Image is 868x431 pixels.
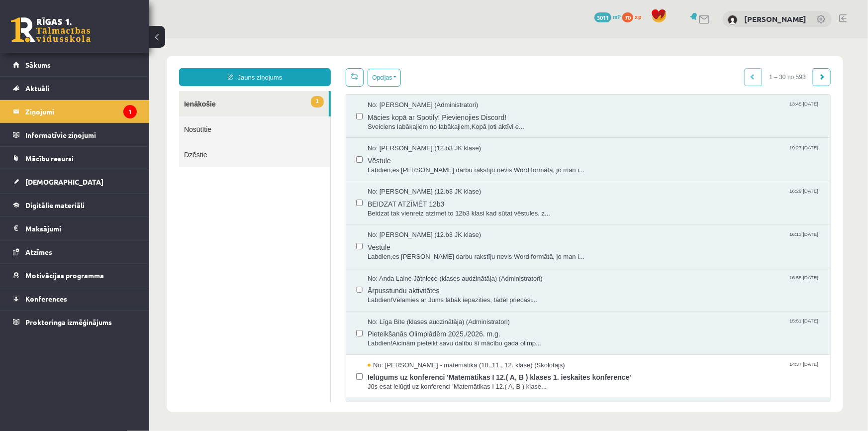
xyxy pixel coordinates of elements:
img: Roberts Šmelds [728,15,738,25]
span: 19:27 [DATE] [638,106,671,113]
a: Sākums [13,53,137,76]
span: Vestule [218,202,671,214]
span: 70 [622,12,633,22]
legend: Ziņojumi [25,100,137,123]
a: No: [PERSON_NAME] (12.b3 JK klase) 19:27 [DATE] Vēstule Labdien,es [PERSON_NAME] darbu rakstīju n... [218,106,671,136]
i: 1 [123,105,137,118]
a: Motivācijas programma [13,264,137,287]
span: 1 [162,58,175,69]
a: No: Anda Laine Jātniece (klases audzinātāja) (Administratori) 16:55 [DATE] Ārpusstundu aktivitāte... [218,236,671,267]
span: No: [PERSON_NAME] (12.b3 JK klase) [218,192,332,202]
span: Mācību resursi [25,154,74,163]
a: No: [PERSON_NAME] - matemātika (10.,11., 12. klase) (Skolotājs) 14:37 [DATE] Ielūgums uz konferen... [218,323,671,353]
button: Opcijas [218,30,252,48]
a: [DEMOGRAPHIC_DATA] [13,170,137,193]
span: 14:37 [DATE] [638,323,671,330]
a: Rīgas 1. Tālmācības vidusskola [11,17,91,42]
span: 16:29 [DATE] [638,149,671,156]
a: Dzēstie [30,104,181,129]
span: No: [PERSON_NAME] - matemātika (10.,11., 12. klase) (Skolotājs) [218,323,416,332]
a: No: [PERSON_NAME] (12.b3 JK klase) 16:13 [DATE] Vestule Labdien,es [PERSON_NAME] darbu rakstīju n... [218,192,671,223]
span: No: Anda Laine Jātniece (klases audzinātāja) (Administratori) [218,236,393,245]
a: Atzīmes [13,240,137,263]
a: [PERSON_NAME] [744,14,806,24]
legend: Maksājumi [25,217,137,240]
span: Aktuāli [25,84,49,93]
span: No: [PERSON_NAME] (Administratori) [218,62,329,72]
a: 70 xp [622,12,646,20]
span: [DEMOGRAPHIC_DATA] [25,177,103,186]
span: Beidzat tak vienreiz atzimet to 12b3 klasi kad sūtat vēstules, z... [218,171,671,180]
a: Nosūtītie [30,78,181,104]
span: Pieteikšanās Olimpiādēm 2025./2026. m.g. [218,288,671,301]
a: Maksājumi [13,217,137,240]
span: Labdien,es [PERSON_NAME] darbu rakstīju nevis Word formātā, jo man i... [218,127,671,137]
span: Motivācijas programma [25,271,104,280]
span: Sveiciens labākajiem no labākajiem,Kopā ļoti aktīvi e... [218,84,671,94]
span: No: Līga Bite (klases audzinātāja) (Administratori) [218,279,361,289]
span: No: [PERSON_NAME] (12.b3 JK klase) [218,106,332,115]
span: 16:13 [DATE] [638,192,671,200]
a: Digitālie materiāli [13,194,137,216]
legend: Informatīvie ziņojumi [25,123,137,146]
span: No: [PERSON_NAME] (12.b3 JK klase) [218,149,332,158]
span: Konferences [25,294,67,303]
span: Proktoringa izmēģinājums [25,318,112,326]
span: Labdien!Vēlamies ar Jums labāk iepazīties, tādēļ priecāsi... [218,257,671,267]
span: Jūs esat ielūgti uz konferenci 'Matemātikas I 12.( A, B ) klase... [218,344,671,353]
a: Informatīvie ziņojumi [13,123,137,146]
span: Digitālie materiāli [25,201,85,210]
span: Vēstule [218,115,671,127]
a: Ziņojumi1 [13,100,137,123]
a: No: Līga Bite (klases audzinātāja) (Administratori) 15:51 [DATE] Pieteikšanās Olimpiādēm 2025./20... [218,279,671,310]
span: Ielūgums uz konferenci 'Matemātikas I 12.( A, B ) klases 1. ieskaites konference' [218,331,671,344]
span: Labdien!Aicinām pieteikt savu dalību šī mācību gada olimp... [218,301,671,310]
a: 3011 mP [594,12,621,20]
span: 15:51 [DATE] [638,279,671,287]
a: Proktoringa izmēģinājums [13,311,137,333]
span: 1 – 30 no 593 [613,30,664,48]
a: Mācību resursi [13,147,137,170]
a: No: [PERSON_NAME] (Administratori) 13:45 [DATE] Mācies kopā ar Spotify! Pievienojies Discord! Sve... [218,62,671,93]
span: 16:55 [DATE] [638,236,671,243]
span: Atzīmes [25,247,52,256]
span: BEIDZAT ATZĪMĒT 12b3 [218,158,671,171]
span: Sākums [25,60,51,69]
span: 13:45 [DATE] [638,62,671,70]
a: Jauns ziņojums [30,30,182,48]
span: Mācies kopā ar Spotify! Pievienojies Discord! [218,72,671,84]
a: Aktuāli [13,77,137,100]
a: Konferences [13,287,137,310]
span: xp [635,12,641,20]
span: Ārpusstundu aktivitātes [218,245,671,257]
span: mP [613,12,621,20]
span: Labdien,es [PERSON_NAME] darbu rakstīju nevis Word formātā, jo man i... [218,214,671,223]
a: 1Ienākošie [30,53,180,78]
a: No: [PERSON_NAME] (12.b3 JK klase) 16:29 [DATE] BEIDZAT ATZĪMĒT 12b3 Beidzat tak vienreiz atzimet... [218,149,671,180]
span: 3011 [594,12,611,22]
